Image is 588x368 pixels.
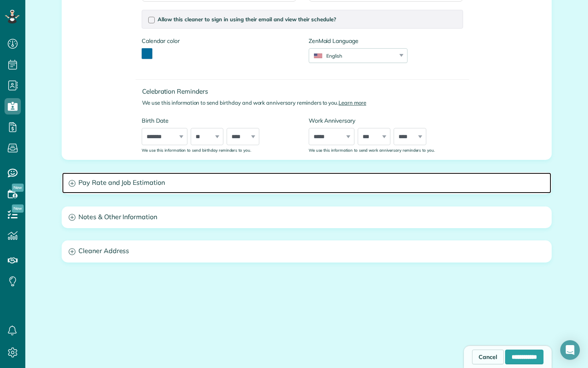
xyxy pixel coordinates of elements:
span: New [12,204,24,213]
span: Allow this cleaner to sign in using their email and view their schedule? [158,16,336,22]
label: Calendar color [142,37,179,45]
div: English [309,52,397,59]
label: Work Anniversary [309,117,463,125]
button: toggle color picker dialog [142,48,152,59]
a: Learn more [339,99,366,106]
p: We use this information to send birthday and work anniversary reminders to you. [142,99,469,107]
sub: We use this information to send birthday reminders to you. [142,148,251,153]
a: Notes & Other Information [62,207,551,228]
a: Cleaner Address [62,241,551,262]
sub: We use this information to send work anniversary reminders to you. [309,148,435,153]
a: Pay Rate and Job Estimation [62,173,551,193]
label: Birth Date [142,117,296,125]
div: Open Intercom Messenger [560,340,580,360]
span: New [12,184,24,192]
h4: Celebration Reminders [142,88,469,95]
label: ZenMaid Language [309,37,408,45]
a: Cancel [472,350,504,364]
